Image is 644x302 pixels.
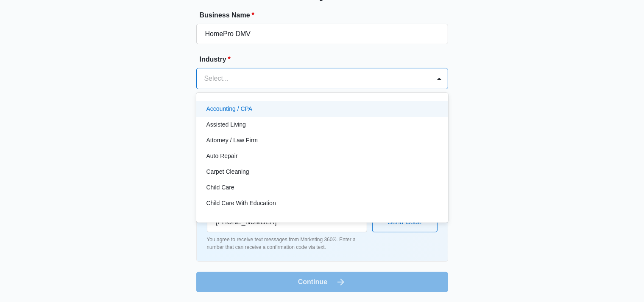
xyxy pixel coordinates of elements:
[206,167,249,176] p: Carpet Cleaning
[200,54,452,65] label: Industry
[206,120,246,129] p: Assisted Living
[200,10,452,20] label: Business Name
[206,152,238,161] p: Auto Repair
[206,104,253,113] p: Accounting / CPA
[207,236,367,251] p: You agree to receive text messages from Marketing 360®. Enter a number that can receive a confirm...
[206,199,276,208] p: Child Care With Education
[206,136,258,145] p: Attorney / Law Firm
[206,215,239,223] p: Chiropractor
[196,24,448,44] input: e.g. Jane's Plumbing
[206,183,234,192] p: Child Care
